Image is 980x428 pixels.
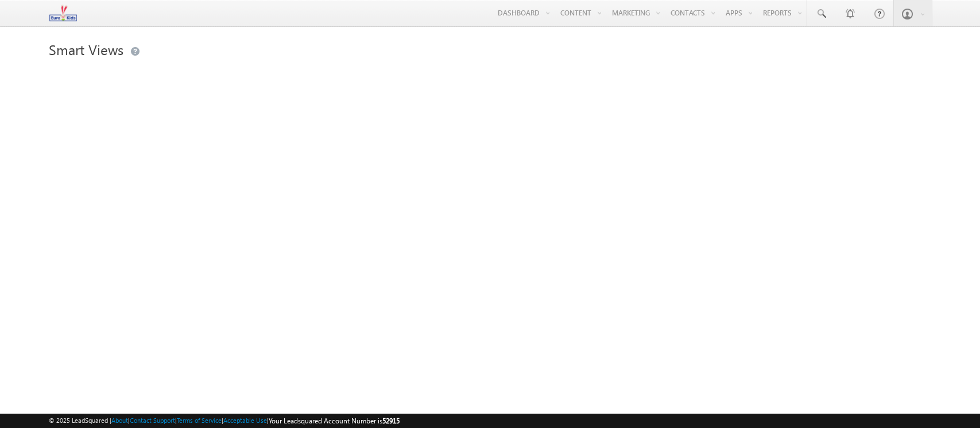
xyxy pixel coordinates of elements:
[223,417,267,424] a: Acceptable Use
[269,417,400,425] span: Your Leadsquared Account Number is
[382,417,400,425] span: 52915
[177,417,222,424] a: Terms of Service
[49,40,123,59] span: Smart Views
[130,417,175,424] a: Contact Support
[49,3,77,23] img: Custom Logo
[111,417,128,424] a: About
[49,415,400,426] span: © 2025 LeadSquared | | | | |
